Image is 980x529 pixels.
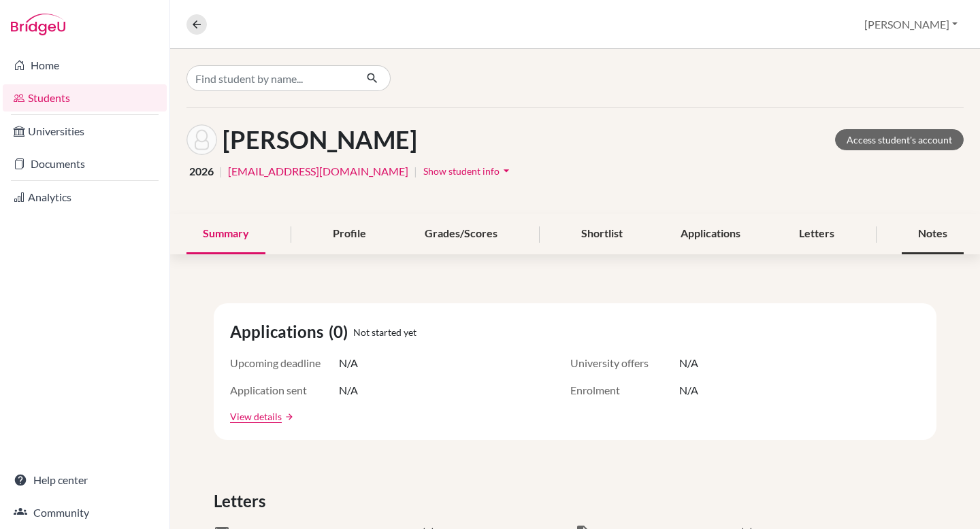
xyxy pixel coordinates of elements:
span: Letters [214,489,271,513]
button: Show student infoarrow_drop_down [423,160,514,182]
div: Summary [186,214,265,254]
span: | [219,163,223,180]
span: N/A [679,382,698,398]
a: Students [3,84,167,112]
a: Help center [3,466,167,494]
span: University offers [570,355,679,371]
a: View details [230,409,282,424]
div: Grades/Scores [408,214,514,254]
div: Shortlist [565,214,639,254]
div: Letters [783,214,851,254]
a: arrow_forward [282,412,294,422]
div: Profile [316,214,382,254]
img: Bridge-U [11,14,65,35]
a: Universities [3,118,167,145]
span: | [414,163,417,180]
i: arrow_drop_down [500,164,513,177]
img: Amelie Berger's avatar [186,124,217,155]
span: Enrolment [570,382,679,398]
span: 2026 [189,163,214,180]
h1: [PERSON_NAME] [223,125,417,154]
input: Find student by name... [186,65,355,91]
a: Documents [3,150,167,177]
a: [EMAIL_ADDRESS][DOMAIN_NAME] [228,163,408,180]
a: Community [3,499,167,526]
span: Application sent [230,382,339,398]
a: Home [3,52,167,79]
a: Access student's account [835,129,964,150]
span: Applications [230,320,329,344]
button: [PERSON_NAME] [858,12,964,37]
span: Show student info [423,165,500,177]
span: N/A [679,355,698,371]
a: Analytics [3,184,167,211]
span: Upcoming deadline [230,355,339,371]
div: Applications [664,214,757,254]
span: N/A [339,355,358,371]
div: Notes [902,214,964,254]
span: Not started yet [353,325,416,339]
span: (0) [329,320,353,344]
span: N/A [339,382,358,398]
